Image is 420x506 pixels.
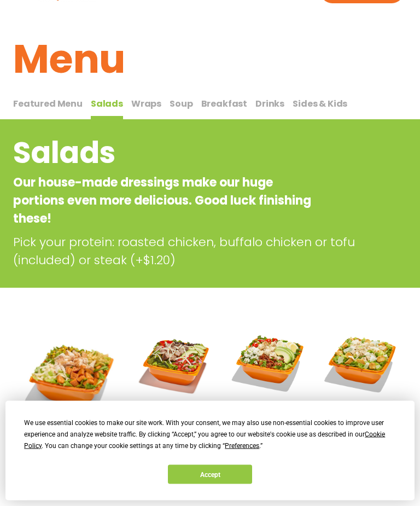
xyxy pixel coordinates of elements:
[13,30,407,89] h1: Menu
[13,94,407,120] div: Tabbed content
[5,401,415,501] div: Cookie Consent Prompt
[13,131,319,176] h2: Salads
[24,417,395,452] div: We use essential cookies to make our site work. With your consent, we may also use non-essential ...
[131,98,161,110] span: Wraps
[230,325,306,402] img: Product photo for Cobb Salad
[170,98,192,110] span: Soup
[225,442,259,450] span: Preferences
[13,98,83,110] span: Featured Menu
[323,325,399,402] img: Product photo for Caesar Salad
[201,98,248,110] span: Breakfast
[91,98,123,110] span: Salads
[168,465,252,484] button: Accept
[255,98,284,110] span: Drinks
[293,98,347,110] span: Sides & Kids
[21,325,121,426] img: Product photo for Southwest Harvest Salad
[13,174,319,228] p: Our house-made dressings make our huge portions even more delicious. Good luck finishing these!
[13,234,407,270] p: Pick your protein: roasted chicken, buffalo chicken or tofu (included) or steak (+$1.20)
[138,325,214,402] img: Product photo for Fajita Salad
